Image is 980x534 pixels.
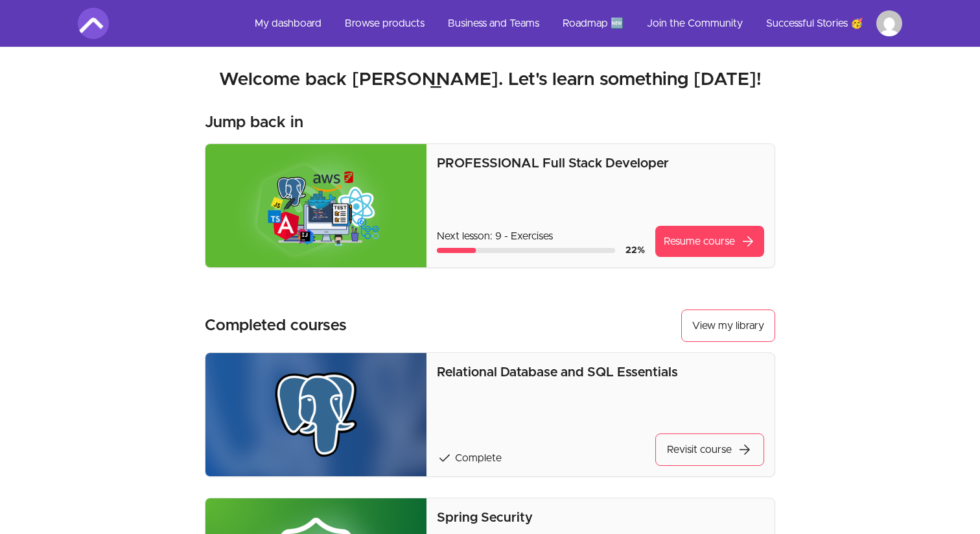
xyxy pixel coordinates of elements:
[552,8,634,39] a: Roadmap 🆕
[205,315,347,336] h3: Completed courses
[78,8,109,39] img: Amigoscode logo
[625,246,645,255] span: 22 %
[681,309,775,342] a: View my library
[334,8,435,39] a: Browse products
[78,68,902,91] h2: Welcome back [PERSON_NAME]. Let's learn something [DATE]!
[636,8,753,39] a: Join the Community
[205,144,426,267] img: Product image for PROFESSIONAL Full Stack Developer
[655,226,764,257] a: Resume coursearrow_forward
[455,453,502,463] span: Complete
[205,112,303,133] h3: Jump back in
[437,8,550,39] a: Business and Teams
[437,363,764,382] p: Relational Database and SQL Essentials
[437,228,645,244] p: Next lesson: 9 - Exercises
[437,248,615,253] div: Course progress
[244,8,332,39] a: My dashboard
[437,154,764,173] p: PROFESSIONAL Full Stack Developer
[737,442,752,457] span: arrow_forward
[740,234,756,249] span: arrow_forward
[756,8,874,39] a: Successful Stories 🥳
[437,450,452,466] span: check
[655,433,764,466] a: Revisit coursearrow_forward
[244,8,902,39] nav: Main
[876,10,902,36] img: Profile image for Derick Azemo
[437,509,764,527] p: Spring Security
[205,353,426,476] img: Product image for Relational Database and SQL Essentials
